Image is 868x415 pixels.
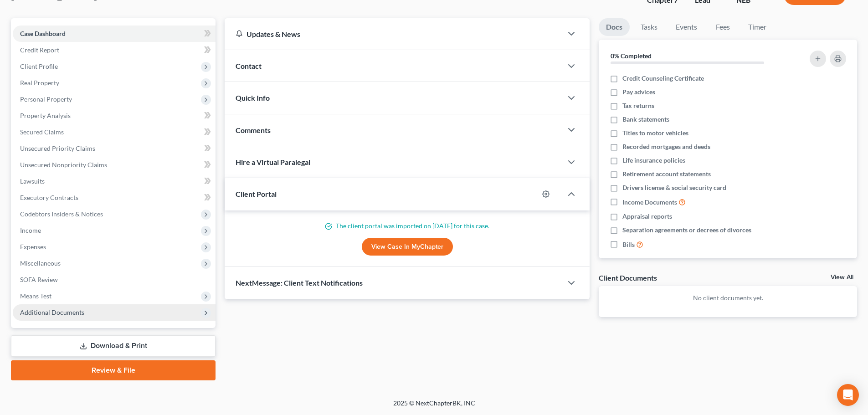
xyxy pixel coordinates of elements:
div: Client Documents [599,273,657,282]
span: Additional Documents [20,308,84,316]
span: Separation agreements or decrees of divorces [622,225,751,235]
div: 2025 © NextChapterBK, INC [175,399,694,415]
span: Bank statements [622,115,669,124]
a: SOFA Review [13,272,216,288]
span: Secured Claims [20,128,64,136]
span: Quick Info [236,93,270,102]
span: Retirement account statements [622,169,711,179]
div: Open Intercom Messenger [837,384,859,406]
a: Case Dashboard [13,26,216,42]
span: Unsecured Nonpriority Claims [20,161,107,169]
a: Lawsuits [13,173,216,190]
a: View Case in MyChapter [362,238,453,256]
a: Tasks [633,18,665,36]
a: Unsecured Priority Claims [13,140,216,157]
span: Income [20,226,41,234]
span: Property Analysis [20,112,71,119]
span: Credit Counseling Certificate [622,74,704,83]
span: NextMessage: Client Text Notifications [236,278,363,287]
a: Executory Contracts [13,190,216,206]
a: Timer [741,18,774,36]
span: Client Portal [236,190,277,198]
div: Updates & News [236,29,551,39]
a: Review & File [11,360,216,380]
span: Client Profile [20,62,58,70]
span: Pay advices [622,87,655,97]
a: Unsecured Nonpriority Claims [13,157,216,173]
span: Credit Report [20,46,59,54]
a: Docs [599,18,630,36]
span: Case Dashboard [20,30,66,37]
span: Income Documents [622,198,677,207]
a: Download & Print [11,335,216,357]
span: Personal Property [20,95,72,103]
a: Property Analysis [13,108,216,124]
p: The client portal was imported on [DATE] for this case. [236,221,579,231]
a: Credit Report [13,42,216,58]
span: Recorded mortgages and deeds [622,142,710,151]
span: Real Property [20,79,59,87]
span: Titles to motor vehicles [622,128,688,138]
span: Executory Contracts [20,194,78,201]
a: View All [831,274,853,281]
strong: 0% Completed [611,52,652,60]
a: Events [668,18,704,36]
span: Means Test [20,292,51,300]
span: Unsecured Priority Claims [20,144,95,152]
span: Lawsuits [20,177,45,185]
span: Drivers license & social security card [622,183,726,192]
span: Life insurance policies [622,156,685,165]
span: Hire a Virtual Paralegal [236,158,310,166]
span: Miscellaneous [20,259,61,267]
span: Bills [622,240,635,249]
p: No client documents yet. [606,293,850,302]
a: Fees [708,18,737,36]
span: Contact [236,61,262,70]
span: Comments [236,126,271,134]
span: SOFA Review [20,276,58,283]
span: Tax returns [622,101,654,110]
a: Secured Claims [13,124,216,140]
span: Appraisal reports [622,212,672,221]
span: Expenses [20,243,46,251]
span: Codebtors Insiders & Notices [20,210,103,218]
